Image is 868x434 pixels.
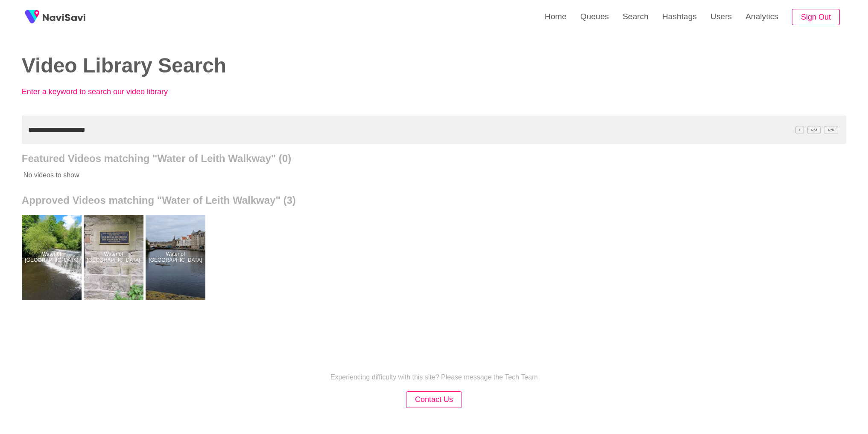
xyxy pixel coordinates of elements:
[22,194,846,206] h2: Approved Videos matching "Water of Leith Walkway" (3)
[22,153,846,165] h2: Featured Videos matching "Water of Leith Walkway" (0)
[406,391,462,408] button: Contact Us
[84,215,146,300] a: Water of [GEOGRAPHIC_DATA]Water of Leith Walkway
[22,87,210,96] p: Enter a keyword to search our video library
[406,396,462,403] a: Contact Us
[22,165,764,186] p: No videos to show
[146,215,208,300] a: Water of [GEOGRAPHIC_DATA]Water of Leith Walkway
[22,215,84,300] a: Water of [GEOGRAPHIC_DATA]Water of Leith Walkway
[21,6,43,28] img: fireSpot
[824,126,838,134] span: C^K
[43,13,85,21] img: fireSpot
[22,55,421,77] h2: Video Library Search
[795,126,804,134] span: /
[330,373,538,381] p: Experiencing difficulty with this site? Please message the Tech Team
[807,126,821,134] span: C^J
[792,9,840,26] button: Sign Out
